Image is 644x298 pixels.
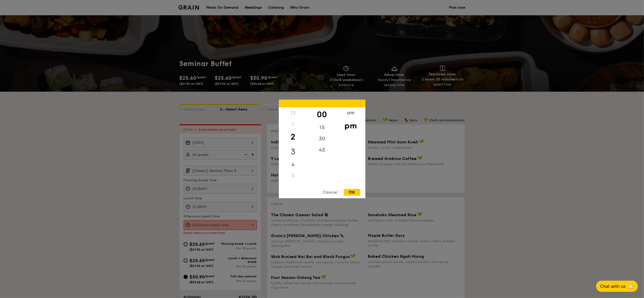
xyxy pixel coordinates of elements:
span: Chat with us [600,284,626,289]
div: Cancel [318,189,343,196]
div: 1 [279,119,308,130]
div: 45 [308,145,336,156]
div: OK [344,189,360,196]
div: 12 [279,107,308,119]
button: Chat with us🦙 [596,281,638,292]
div: 2 [279,130,308,145]
div: 5 [279,171,308,182]
div: pm [336,119,365,133]
div: am [336,107,365,119]
div: 15 [308,122,336,133]
div: 4 [279,159,308,171]
div: 00 [308,107,336,122]
span: 🦙 [628,283,634,289]
div: 6 [279,182,308,193]
div: 3 [279,145,308,159]
div: 30 [308,133,336,145]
